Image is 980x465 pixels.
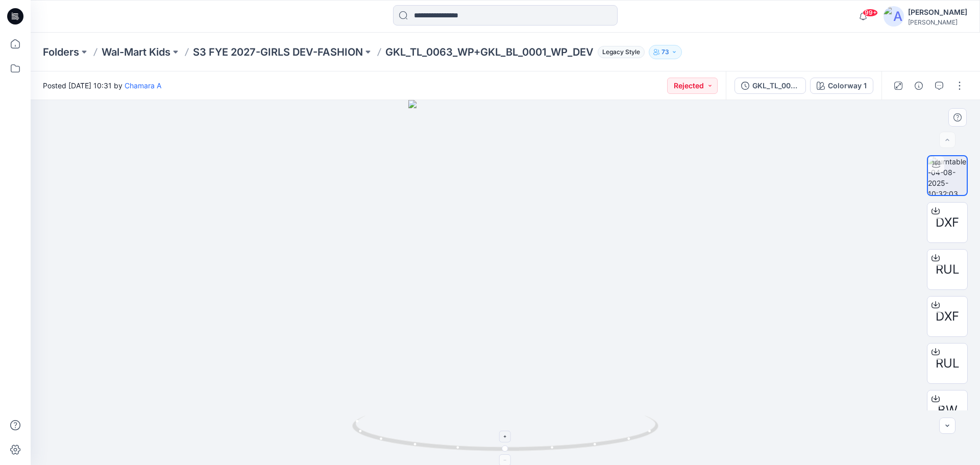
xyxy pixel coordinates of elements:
[752,80,799,91] div: GKL_TL_0063_WP+GKL_BL_0001_WP_DEV
[936,260,960,279] span: RUL
[928,156,967,195] img: turntable-04-08-2025-10:32:03
[125,81,161,90] a: Chamara A
[911,78,927,94] button: Details
[385,45,594,59] p: GKL_TL_0063_WP+GKL_BL_0001_WP_DEV
[594,45,645,59] button: Legacy Style
[43,45,79,59] a: Folders
[936,354,960,373] span: RUL
[102,45,170,59] a: Wal-Mart Kids
[734,78,806,94] button: GKL_TL_0063_WP+GKL_BL_0001_WP_DEV
[908,18,967,26] div: [PERSON_NAME]
[884,6,904,27] img: avatar
[598,46,645,58] span: Legacy Style
[936,213,959,232] span: DXF
[649,45,682,59] button: 73
[908,6,967,18] div: [PERSON_NAME]
[661,46,669,58] p: 73
[43,80,161,91] span: Posted [DATE] 10:31 by
[828,80,867,91] div: Colorway 1
[810,78,873,94] button: Colorway 1
[863,9,878,17] span: 99+
[193,45,363,59] a: S3 FYE 2027-GIRLS DEV-FASHION
[938,401,958,420] span: BW
[936,307,959,326] span: DXF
